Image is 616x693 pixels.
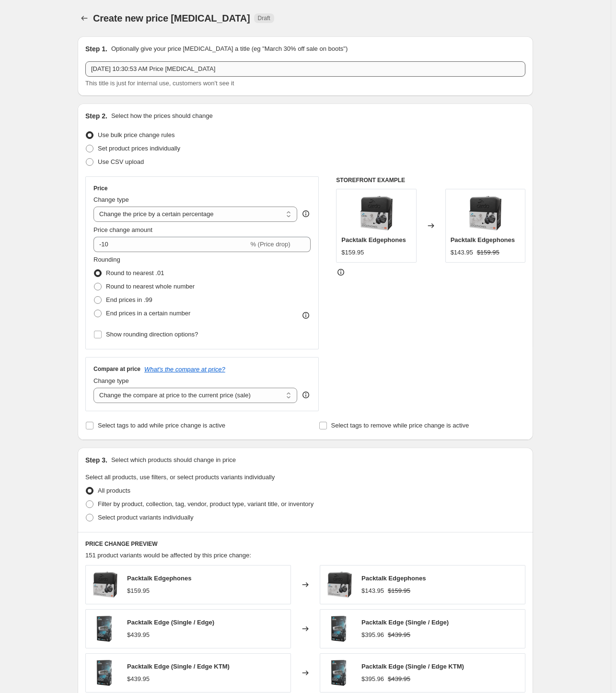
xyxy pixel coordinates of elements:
[85,44,107,54] h2: Step 1.
[451,236,515,243] span: Packtalk Edgephones
[357,194,395,232] img: EdgephonesPKG_80x.png
[78,12,91,25] button: Price change jobs
[106,296,152,303] span: End prices in .99
[93,256,120,263] span: Rounding
[111,455,236,465] p: Select which products should change in price
[325,570,354,599] img: EdgephonesPKG_80x.png
[361,619,449,626] span: Packtalk Edge (Single / Edge)
[258,14,270,22] span: Draft
[301,209,311,219] div: help
[93,13,250,23] span: Create new price [MEDICAL_DATA]
[91,570,119,599] img: EdgephonesPKG_80x.png
[331,422,469,429] span: Select tags to remove while price change is active
[127,619,214,626] span: Packtalk Edge (Single / Edge)
[91,614,119,643] img: EdgeSingle_Sleeve_02_80x.png
[93,185,107,192] h3: Price
[106,283,195,290] span: Round to nearest whole number
[111,111,213,121] p: Select how the prices should change
[361,674,384,684] div: $395.96
[451,248,473,257] div: $143.95
[85,455,107,465] h2: Step 3.
[93,237,248,252] input: -15
[106,331,198,338] span: Show rounding direction options?
[98,500,314,508] span: Filter by product, collection, tag, vendor, product type, variant title, or inventory
[106,310,190,317] span: End prices in a certain number
[93,196,129,203] span: Change type
[477,248,500,257] strike: $159.95
[466,194,504,232] img: EdgephonesPKG_80x.png
[93,377,129,384] span: Change type
[127,630,150,640] div: $439.95
[388,630,410,640] strike: $439.95
[93,226,152,233] span: Price change amount
[85,474,275,481] span: Select all products, use filters, or select products variants individually
[127,674,150,684] div: $439.95
[127,663,230,670] span: Packtalk Edge (Single / Edge KTM)
[98,158,144,165] span: Use CSV upload
[301,390,311,400] div: help
[361,630,384,640] div: $395.96
[93,365,140,373] h3: Compare at price
[85,552,251,559] span: 151 product variants would be affected by this price change:
[144,366,225,373] button: What's the compare at price?
[361,575,426,582] span: Packtalk Edgephones
[85,61,525,77] input: 30% off holiday sale
[325,614,354,643] img: EdgeSingle_Sleeve_02_80x.png
[85,111,107,121] h2: Step 2.
[336,176,525,184] h6: STOREFRONT EXAMPLE
[388,586,410,596] strike: $159.95
[127,586,150,596] div: $159.95
[250,241,290,248] span: % (Price drop)
[85,80,234,87] span: This title is just for internal use, customers won't see it
[361,663,464,670] span: Packtalk Edge (Single / Edge KTM)
[361,586,384,596] div: $143.95
[98,422,225,429] span: Select tags to add while price change is active
[388,674,410,684] strike: $439.95
[98,487,130,494] span: All products
[341,248,364,257] div: $159.95
[85,540,525,548] h6: PRICE CHANGE PREVIEW
[98,514,193,521] span: Select product variants individually
[106,269,164,277] span: Round to nearest .01
[98,131,174,139] span: Use bulk price change rules
[325,658,354,687] img: EdgeSingle_Sleeve_02_80x.png
[341,236,406,243] span: Packtalk Edgephones
[111,44,348,54] p: Optionally give your price [MEDICAL_DATA] a title (eg "March 30% off sale on boots")
[127,575,191,582] span: Packtalk Edgephones
[98,145,180,152] span: Set product prices individually
[91,658,119,687] img: EdgeSingle_Sleeve_02_80x.png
